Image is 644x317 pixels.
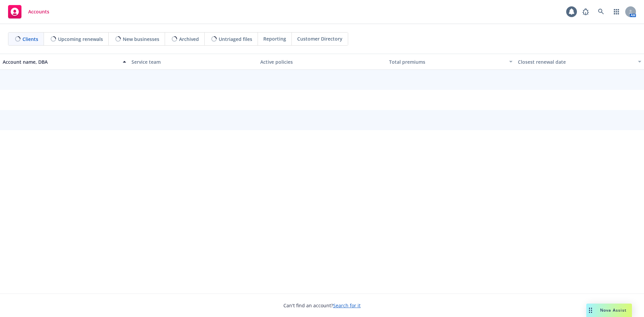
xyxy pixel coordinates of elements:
span: Customer Directory [297,35,342,42]
span: Upcoming renewals [58,36,103,43]
a: Report a Bug [579,5,592,18]
div: Closest renewal date [518,58,634,65]
div: Account name, DBA [3,58,119,65]
span: Accounts [28,9,49,14]
span: Reporting [263,35,286,42]
button: Closest renewal date [515,54,644,70]
a: Search [594,5,608,18]
button: Total premiums [386,54,515,70]
span: Can't find an account? [283,302,361,309]
button: Active policies [258,54,386,70]
a: Switch app [610,5,623,18]
span: Clients [22,36,38,43]
div: Service team [131,58,255,65]
div: Drag to move [586,304,595,317]
a: Search for it [333,302,361,309]
span: Nova Assist [600,307,627,313]
span: Archived [179,36,199,43]
button: Service team [129,54,258,70]
button: Nova Assist [586,304,632,317]
div: Total premiums [389,58,505,65]
span: New businesses [123,36,159,43]
span: Untriaged files [219,36,252,43]
div: Active policies [260,58,384,65]
a: Accounts [5,2,52,21]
